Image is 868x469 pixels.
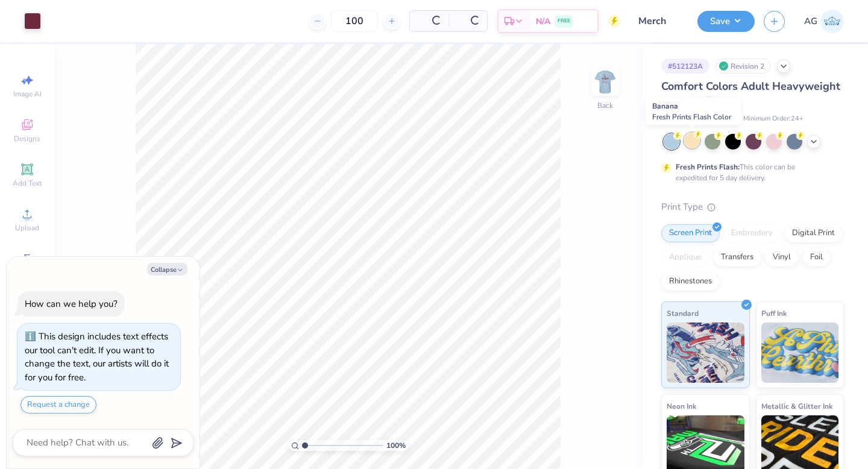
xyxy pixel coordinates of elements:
[676,162,740,172] strong: Fresh Prints Flash:
[652,112,731,122] span: Fresh Prints Flash Color
[820,10,844,33] img: Anuska Ghosh
[661,248,709,266] div: Applique
[667,323,744,383] img: Standard
[331,10,378,32] input: – –
[14,134,40,143] span: Designs
[593,70,617,94] img: Back
[25,330,169,383] div: This design includes text effects our tool can't edit. If you want to change the text, our artist...
[597,100,613,111] div: Back
[20,396,96,414] button: Request a change
[765,248,799,266] div: Vinyl
[629,9,688,33] input: Untitled Design
[761,323,839,383] img: Puff Ink
[713,248,761,266] div: Transfers
[667,307,699,319] span: Standard
[661,58,709,74] div: # 512123A
[697,11,755,32] button: Save
[661,79,840,110] span: Comfort Colors Adult Heavyweight T-Shirt
[661,200,844,214] div: Print Type
[743,114,804,124] span: Minimum Order: 24 +
[676,162,824,183] div: This color can be expedited for 5 day delivery.
[558,17,570,25] span: FREE
[784,224,843,242] div: Digital Print
[667,400,696,412] span: Neon Ink
[723,224,781,242] div: Embroidery
[761,307,787,319] span: Puff Ink
[804,14,817,28] span: AG
[761,400,832,412] span: Metallic & Glitter Ink
[147,263,187,275] button: Collapse
[25,298,118,310] div: How can we help you?
[646,98,741,125] div: Banana
[536,15,550,28] span: N/A
[13,178,42,188] span: Add Text
[661,272,720,291] div: Rhinestones
[804,10,844,33] a: AG
[715,58,771,74] div: Revision 2
[802,248,831,266] div: Foil
[13,89,42,99] span: Image AI
[661,224,720,242] div: Screen Print
[386,440,406,451] span: 100 %
[15,223,39,233] span: Upload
